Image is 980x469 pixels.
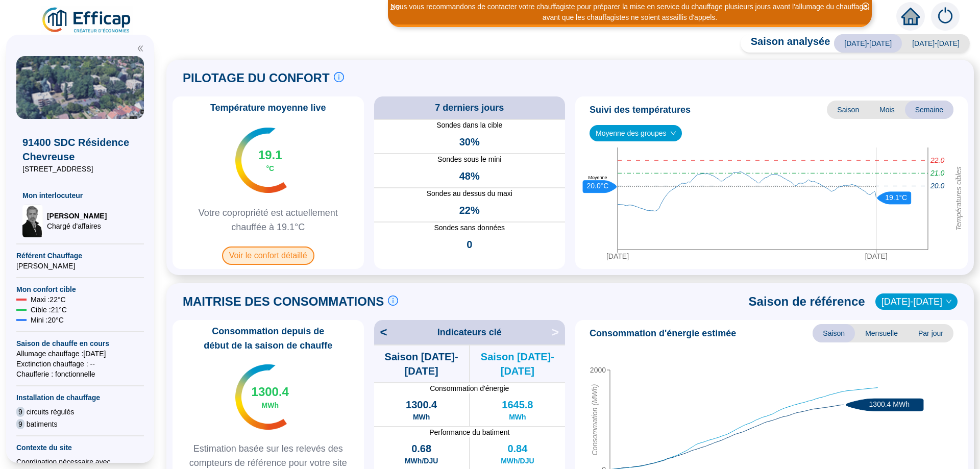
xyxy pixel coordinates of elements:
[596,126,676,141] span: Moyenne des groupes
[908,324,953,342] span: Par jour
[855,324,908,342] span: Mensuelle
[252,384,289,400] span: 1300.4
[374,350,469,378] span: Saison [DATE]-[DATE]
[881,294,951,309] span: 2022-2023
[334,72,344,82] span: info-circle
[930,182,944,190] tspan: 20.0
[204,101,332,115] span: Température moyenne live
[901,7,920,26] span: home
[27,407,74,417] span: circuits régulés
[16,407,24,417] span: 9
[183,70,330,86] span: PILOTAGE DU CONFORT
[869,400,910,408] text: 1300.4 MWh
[177,206,360,234] span: Votre copropriété est actuellement chauffée à 19.1°C
[388,295,398,306] span: info-circle
[137,45,144,52] span: double-left
[827,101,869,119] span: Saison
[459,135,480,149] span: 30%
[865,252,888,260] tspan: [DATE]
[588,175,607,180] text: Moyenne
[16,392,144,403] span: Installation de chauffage
[258,147,282,163] span: 19.1
[374,154,566,165] span: Sondes sous le mini
[459,169,480,183] span: 48%
[590,103,691,117] span: Suivi des températures
[885,193,907,202] text: 19.1°C
[467,237,472,252] span: 0
[902,34,970,53] span: [DATE]-[DATE]
[31,305,67,315] span: Cible : 21 °C
[405,456,438,466] span: MWh/DJU
[22,135,138,164] span: 91400 SDC Résidence Chevreuse
[16,442,144,453] span: Contexte du site
[606,252,629,260] tspan: [DATE]
[946,299,952,305] span: down
[374,223,566,233] span: Sondes sans données
[862,3,869,10] span: close-circle
[262,400,279,410] span: MWh
[222,246,314,265] span: Voir le confort détaillé
[501,456,534,466] span: MWh/DJU
[590,326,736,340] span: Consommation d'énergie estimée
[374,188,566,199] span: Sondes au dessus du maxi
[590,366,606,374] tspan: 2000
[470,350,565,378] span: Saison [DATE]-[DATE]
[31,315,64,325] span: Mini : 20 °C
[502,398,533,412] span: 1645.8
[930,156,944,164] tspan: 22.0
[741,34,830,53] span: Saison analysée
[374,383,566,393] span: Consommation d'énergie
[591,384,599,456] tspan: Consommation (MWh)
[413,412,430,422] span: MWh
[16,261,144,271] span: [PERSON_NAME]
[670,130,676,136] span: down
[266,163,274,174] span: °C
[509,412,526,422] span: MWh
[16,284,144,294] span: Mon confort cible
[390,4,400,11] i: 2 / 3
[16,251,144,261] span: Référent Chauffage
[552,324,565,340] span: >
[41,6,133,35] img: efficap energie logo
[177,324,360,353] span: Consommation depuis de début de la saison de chauffe
[22,205,43,237] img: Chargé d'affaires
[47,221,107,231] span: Chargé d'affaires
[954,166,963,231] tspan: Températures cibles
[31,294,66,305] span: Maxi : 22 °C
[587,182,609,190] text: 20.0°C
[22,190,138,201] span: Mon interlocuteur
[235,128,287,193] img: indicateur températures
[27,419,58,429] span: batiments
[507,441,527,456] span: 0.84
[437,325,502,339] span: Indicateurs clé
[22,164,138,174] span: [STREET_ADDRESS]
[834,34,902,53] span: [DATE]-[DATE]
[374,120,566,131] span: Sondes dans la cible
[389,2,870,23] div: Nous vous recommandons de contacter votre chauffagiste pour préparer la mise en service du chauff...
[47,211,107,221] span: [PERSON_NAME]
[869,101,905,119] span: Mois
[813,324,855,342] span: Saison
[374,427,566,437] span: Performance du batiment
[235,364,287,430] img: indicateur températures
[406,398,437,412] span: 1300.4
[411,441,431,456] span: 0.68
[459,203,480,217] span: 22%
[16,349,144,359] span: Allumage chauffage : [DATE]
[930,169,944,178] tspan: 21.0
[435,101,504,115] span: 7 derniers jours
[16,338,144,349] span: Saison de chauffe en cours
[905,101,953,119] span: Semaine
[16,369,144,379] span: Chaufferie : fonctionnelle
[374,324,387,340] span: <
[931,2,960,31] img: alerts
[749,293,865,310] span: Saison de référence
[16,359,144,369] span: Exctinction chauffage : --
[183,293,384,310] span: MAITRISE DES CONSOMMATIONS
[16,419,24,429] span: 9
